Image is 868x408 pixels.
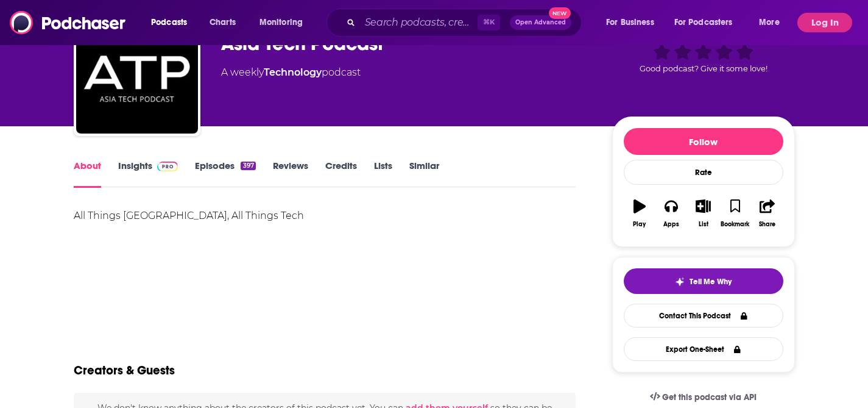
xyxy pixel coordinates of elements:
button: tell me why sparkleTell Me Why [624,268,783,294]
span: Monitoring [259,14,303,31]
button: open menu [750,13,795,32]
img: Asia Tech Podcast [76,12,198,134]
div: A weekly podcast [221,65,361,80]
button: Log In [797,13,852,32]
input: Search podcasts, credits, & more... [360,13,478,32]
button: open menu [251,13,319,32]
button: List [687,191,719,235]
button: Play [624,191,655,235]
div: List [699,221,708,228]
img: Podchaser Pro [157,162,178,171]
a: Similar [409,160,439,188]
span: Charts [210,14,236,31]
button: open menu [598,13,669,32]
button: Export One-Sheet [624,337,783,361]
div: 397 [241,162,255,170]
button: Apps [655,191,687,235]
button: open menu [666,13,750,32]
div: Good podcast? Give it some love! [612,20,795,96]
button: Open AdvancedNew [510,15,571,30]
span: Tell Me Why [690,277,732,287]
button: Follow [624,128,783,155]
div: Share [759,221,775,228]
div: Rate [624,160,783,185]
h2: Creators & Guests [74,363,175,378]
div: Bookmark [721,221,749,228]
span: For Business [606,14,654,31]
span: Open Advanced [515,20,566,26]
a: Lists [374,160,392,188]
a: Credits [325,160,357,188]
span: For Podcasters [674,14,733,31]
a: Charts [202,13,243,32]
a: Episodes397 [195,160,255,188]
a: Reviews [273,160,308,188]
span: Get this podcast via API [662,392,757,403]
span: New [549,7,571,19]
span: More [759,14,780,31]
a: Technology [264,66,322,78]
div: Play [633,221,646,228]
img: Podchaser - Follow, Share and Rate Podcasts [10,11,127,34]
img: tell me why sparkle [675,277,685,287]
div: Search podcasts, credits, & more... [338,9,593,37]
span: Good podcast? Give it some love! [640,64,767,73]
button: Bookmark [719,191,751,235]
a: About [74,160,101,188]
div: All Things [GEOGRAPHIC_DATA], All Things Tech [74,207,576,224]
a: Contact This Podcast [624,304,783,327]
button: open menu [143,13,203,32]
span: Podcasts [151,14,187,31]
div: Apps [663,221,679,228]
span: ⌘ K [478,15,500,30]
button: Share [751,191,783,235]
a: InsightsPodchaser Pro [118,160,178,188]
